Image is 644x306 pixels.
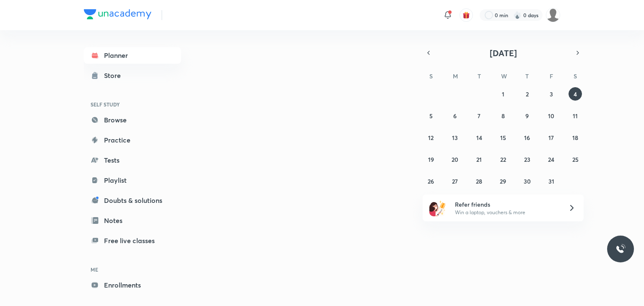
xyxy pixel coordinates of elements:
[452,134,458,142] abbr: October 13, 2025
[548,156,554,163] abbr: October 24, 2025
[460,8,473,22] button: avatar
[545,153,558,166] button: October 24, 2025
[453,112,457,120] abbr: October 6, 2025
[476,134,482,142] abbr: October 14, 2025
[448,153,462,166] button: October 20, 2025
[84,172,181,189] a: Playlist
[84,47,181,64] a: Planner
[455,200,558,209] h6: Refer friends
[524,134,530,142] abbr: October 16, 2025
[502,90,504,98] abbr: October 1, 2025
[104,70,126,80] div: Store
[84,212,181,229] a: Notes
[520,109,534,122] button: October 9, 2025
[520,153,534,166] button: October 23, 2025
[572,156,579,163] abbr: October 25, 2025
[473,174,486,188] button: October 28, 2025
[428,156,434,163] abbr: October 19, 2025
[573,112,578,120] abbr: October 11, 2025
[478,112,480,120] abbr: October 7, 2025
[473,109,486,122] button: October 7, 2025
[452,156,458,163] abbr: October 20, 2025
[615,244,626,254] img: ttu
[424,131,438,144] button: October 12, 2025
[520,87,534,101] button: October 2, 2025
[429,72,433,80] abbr: Sunday
[545,131,558,144] button: October 17, 2025
[496,109,510,122] button: October 8, 2025
[84,277,181,293] a: Enrollments
[525,72,529,80] abbr: Thursday
[429,112,433,120] abbr: October 5, 2025
[550,90,553,98] abbr: October 3, 2025
[526,90,529,98] abbr: October 2, 2025
[569,109,582,122] button: October 11, 2025
[476,177,482,185] abbr: October 28, 2025
[548,134,554,142] abbr: October 17, 2025
[448,109,462,122] button: October 6, 2025
[462,11,470,19] img: avatar
[448,131,462,144] button: October 13, 2025
[569,131,582,144] button: October 18, 2025
[452,177,458,185] abbr: October 27, 2025
[429,200,446,216] img: referral
[84,9,151,19] img: Company Logo
[525,112,529,120] abbr: October 9, 2025
[84,152,181,169] a: Tests
[500,134,506,142] abbr: October 15, 2025
[569,87,582,101] button: October 4, 2025
[545,87,558,101] button: October 3, 2025
[524,156,530,163] abbr: October 23, 2025
[84,192,181,209] a: Doubts & solutions
[496,131,510,144] button: October 15, 2025
[84,262,181,277] h6: ME
[501,112,505,120] abbr: October 8, 2025
[500,177,506,185] abbr: October 29, 2025
[424,174,438,188] button: October 26, 2025
[84,132,181,148] a: Practice
[513,11,522,19] img: streak
[500,156,506,163] abbr: October 22, 2025
[448,174,462,188] button: October 27, 2025
[574,90,577,98] abbr: October 4, 2025
[569,153,582,166] button: October 25, 2025
[428,177,434,185] abbr: October 26, 2025
[496,174,510,188] button: October 29, 2025
[84,112,181,128] a: Browse
[548,177,554,185] abbr: October 31, 2025
[428,134,434,142] abbr: October 12, 2025
[84,232,181,249] a: Free live classes
[524,177,531,185] abbr: October 30, 2025
[424,153,438,166] button: October 19, 2025
[572,134,578,142] abbr: October 18, 2025
[476,156,482,163] abbr: October 21, 2025
[434,47,572,59] button: [DATE]
[545,174,558,188] button: October 31, 2025
[548,112,554,120] abbr: October 10, 2025
[84,9,151,21] a: Company Logo
[501,72,507,80] abbr: Wednesday
[545,109,558,122] button: October 10, 2025
[84,67,181,84] a: Store
[455,209,558,216] p: Win a laptop, vouchers & more
[520,174,534,188] button: October 30, 2025
[84,97,181,112] h6: SELF STUDY
[424,109,438,122] button: October 5, 2025
[490,47,517,59] span: [DATE]
[550,72,553,80] abbr: Friday
[496,87,510,101] button: October 1, 2025
[473,153,486,166] button: October 21, 2025
[574,72,577,80] abbr: Saturday
[546,8,560,22] img: Disha Chopra
[496,153,510,166] button: October 22, 2025
[520,131,534,144] button: October 16, 2025
[478,72,481,80] abbr: Tuesday
[473,131,486,144] button: October 14, 2025
[453,72,458,80] abbr: Monday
